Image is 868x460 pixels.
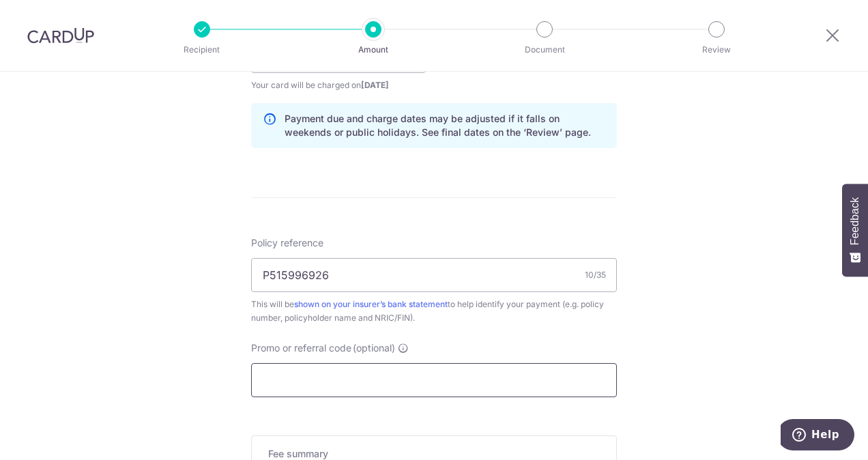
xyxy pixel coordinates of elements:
[27,27,94,44] img: CardUp
[251,298,617,325] div: This will be to help identify your payment (e.g. policy number, policyholder name and NRIC/FIN).
[849,197,861,245] span: Feedback
[361,80,389,90] span: [DATE]
[666,43,767,57] p: Review
[494,43,595,57] p: Document
[781,419,854,453] iframe: Opens a widget where you can find more information
[323,43,424,57] p: Amount
[251,236,323,250] label: Policy reference
[151,43,252,57] p: Recipient
[285,112,605,139] p: Payment due and charge dates may be adjusted if it falls on weekends or public holidays. See fina...
[353,341,395,355] span: (optional)
[294,299,448,309] a: shown on your insurer’s bank statement
[842,184,868,276] button: Feedback - Show survey
[251,78,426,92] span: Your card will be charged on
[585,268,606,282] div: 10/35
[251,341,351,355] span: Promo or referral code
